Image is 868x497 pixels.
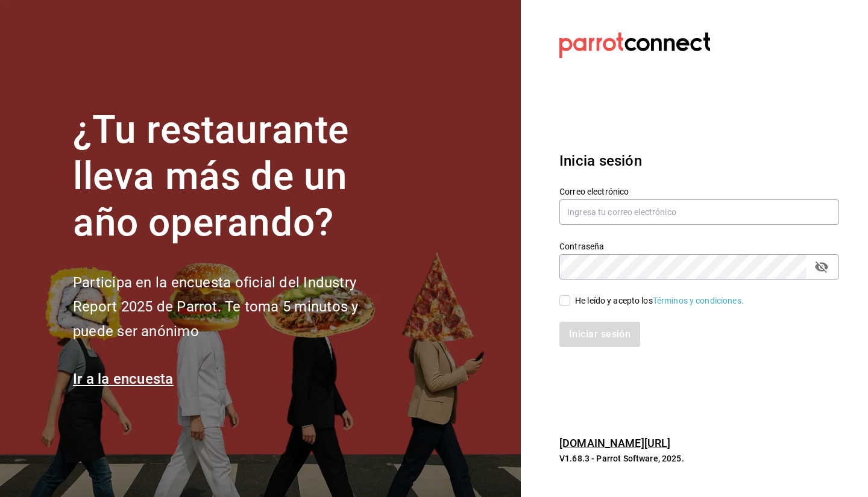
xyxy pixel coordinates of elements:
label: Contraseña [559,242,839,251]
h2: Participa en la encuesta oficial del Industry Report 2025 de Parrot. Te toma 5 minutos y puede se... [73,270,398,344]
div: He leído y acepto los [575,295,744,307]
a: Términos y condiciones. [653,296,744,305]
a: [DOMAIN_NAME][URL] [559,437,670,449]
button: passwordField [811,257,832,277]
label: Correo electrónico [559,187,839,196]
input: Ingresa tu correo electrónico [559,199,839,225]
h1: ¿Tu restaurante lleva más de un año operando? [73,107,398,246]
h3: Inicia sesión [559,150,839,172]
a: Ir a la encuesta [73,370,174,387]
p: V1.68.3 - Parrot Software, 2025. [559,452,839,464]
